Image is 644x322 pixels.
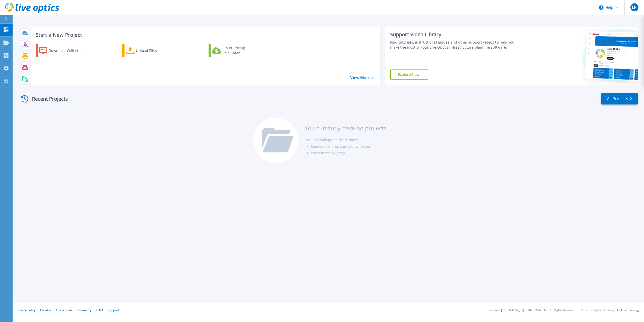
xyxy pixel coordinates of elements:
li: Projects will appear here once: [306,137,387,143]
a: Cloud Pricing Calculator [209,44,265,57]
li: © 2025 Dell Inc. All Rights Reserved [528,309,576,312]
a: Upload Files [122,44,178,57]
div: Recent Projects [19,93,75,105]
h3: Start a New Project [36,32,374,38]
li: Version: [TECHNICAL_ID] [490,309,524,312]
span: LP [632,5,636,9]
a: Privacy Policy [17,308,35,312]
a: Download Collector [36,44,92,57]
a: Explore Now! [390,69,428,80]
h3: You currently have no projects [305,125,387,131]
div: Cloud Pricing Calculator [222,46,263,56]
div: Download Collector [49,46,89,56]
a: All Projects [601,93,638,104]
div: Find tutorials, instructional guides and other support videos to help you make the most of your L... [390,40,521,50]
a: View More [350,75,374,80]
li: You run the [311,150,387,156]
a: Ads & Email [56,308,72,312]
a: Telemetry [77,308,91,312]
a: EULA [96,308,103,312]
a: Cookies [40,308,51,312]
li: Powered by Live Optics, a Dell Technology [581,309,639,312]
div: Upload Files [136,46,176,56]
a: Support [108,308,119,312]
li: Someone shares a project with you [311,143,387,150]
a: collector [331,151,345,155]
div: Support Video Library [390,31,521,38]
